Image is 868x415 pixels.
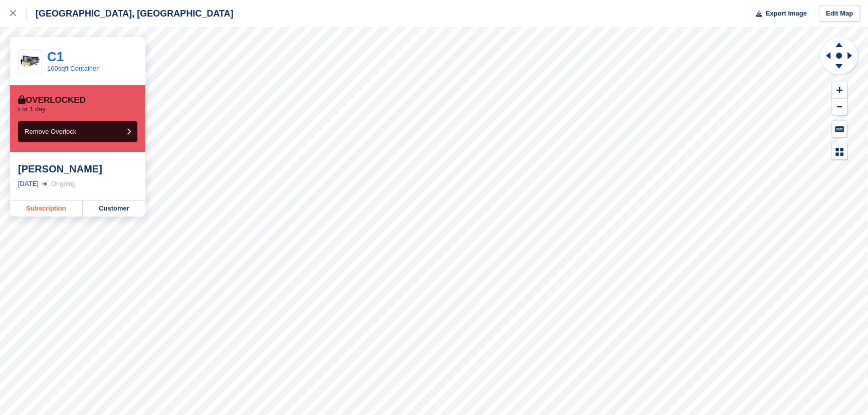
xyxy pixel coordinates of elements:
a: Customer [83,200,145,217]
button: Keyboard Shortcuts [832,121,847,137]
div: [DATE] [18,179,39,189]
div: Overlocked [18,95,86,105]
button: Export Image [750,6,807,22]
a: 160sqft Container [47,65,99,72]
div: Ongoing [51,179,76,189]
div: [PERSON_NAME] [18,163,137,175]
a: Subscription [10,200,83,217]
button: Zoom In [832,82,847,99]
button: Remove Overlock [18,121,137,142]
p: For 1 day [18,105,46,113]
a: C1 [47,49,64,64]
span: Remove Overlock [25,128,76,135]
img: 20-ft-container.jpg [19,53,42,70]
div: [GEOGRAPHIC_DATA], [GEOGRAPHIC_DATA] [27,8,234,20]
a: Edit Map [819,6,860,22]
button: Zoom Out [832,99,847,115]
span: Export Image [765,9,806,19]
button: Map Legend [832,143,847,160]
img: arrow-right-light-icn-cde0832a797a2874e46488d9cf13f60e5c3a73dbe684e267c42b8395dfbc2abf.svg [42,182,47,186]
